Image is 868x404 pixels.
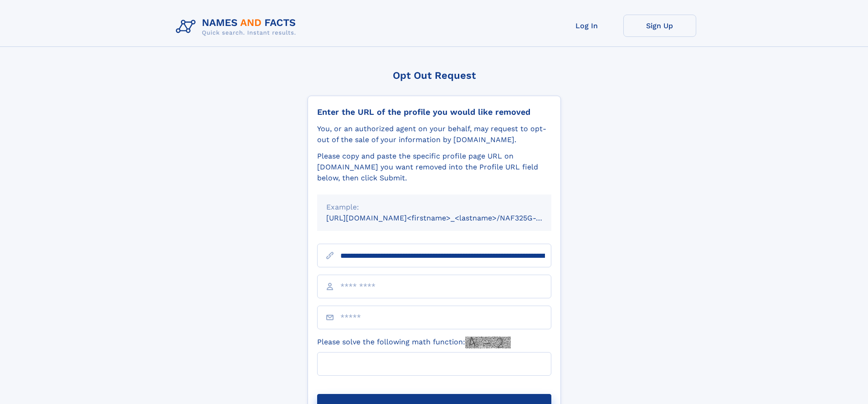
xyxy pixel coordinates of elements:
[326,202,542,213] div: Example:
[317,337,511,348] label: Please solve the following math function:
[623,15,696,37] a: Sign Up
[317,107,551,117] div: Enter the URL of the profile you would like removed
[172,15,303,39] img: Logo Names and Facts
[317,151,551,184] div: Please copy and paste the specific profile page URL on [DOMAIN_NAME] you want removed into the Pr...
[317,123,551,145] div: You, or an authorized agent on your behalf, may request to opt-out of the sale of your informatio...
[326,214,569,222] small: [URL][DOMAIN_NAME]<firstname>_<lastname>/NAF325G-xxxxxxxx
[308,70,561,81] div: Opt Out Request
[550,15,623,37] a: Log In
